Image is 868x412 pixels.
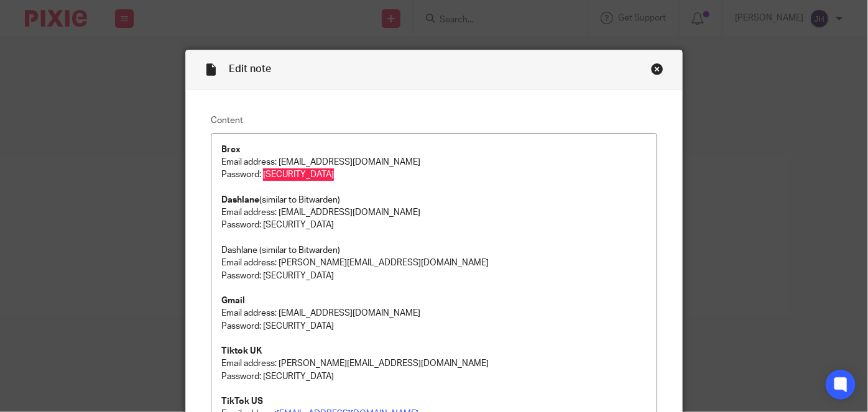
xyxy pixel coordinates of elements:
p: Email address: [PERSON_NAME][EMAIL_ADDRESS][DOMAIN_NAME] [221,357,647,370]
p: Password: [SECURITY_DATA] [221,270,647,282]
p: Password: [SECURITY_DATA] [221,320,647,332]
p: Email address: [PERSON_NAME][EMAIL_ADDRESS][DOMAIN_NAME] [221,257,647,269]
p: Password: [SECURITY_DATA] Dashlane (similar to Bitwarden) [221,219,647,257]
p: Email address: [EMAIL_ADDRESS][DOMAIN_NAME] [221,307,647,319]
div: Close this dialog window [651,63,663,75]
p: (similar to Bitwarden) [221,194,647,206]
strong: Gmail [221,296,245,305]
p: Email address: [EMAIL_ADDRESS][DOMAIN_NAME] [221,156,647,168]
p: Email address: [EMAIL_ADDRESS][DOMAIN_NAME] [221,206,647,219]
label: Content [211,114,657,127]
strong: TikTok US [221,397,263,406]
span: Edit note [229,64,271,74]
strong: Brex [221,145,241,154]
p: Password: [SECURITY_DATA] [221,370,647,383]
strong: Dashlane [221,196,259,204]
strong: Tiktok UK [221,347,262,355]
p: Password: [SECURITY_DATA] [221,168,647,181]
